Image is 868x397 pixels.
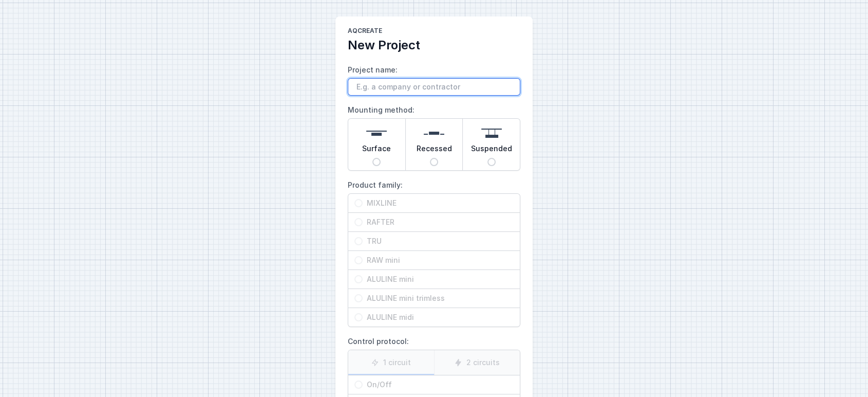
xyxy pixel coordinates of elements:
[362,143,391,158] span: Surface
[481,123,502,143] img: suspended.svg
[424,123,444,143] img: recessed.svg
[348,37,520,53] h2: New Project
[430,158,438,166] input: Recessed
[348,102,520,171] label: Mounting method:
[487,158,496,166] input: Suspended
[348,78,520,96] input: Project name:
[348,177,520,327] label: Product family:
[366,123,387,143] img: surface.svg
[417,143,452,158] span: Recessed
[372,158,381,166] input: Surface
[348,27,520,37] h1: AQcreate
[471,143,512,158] span: Suspended
[348,62,520,96] label: Project name:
